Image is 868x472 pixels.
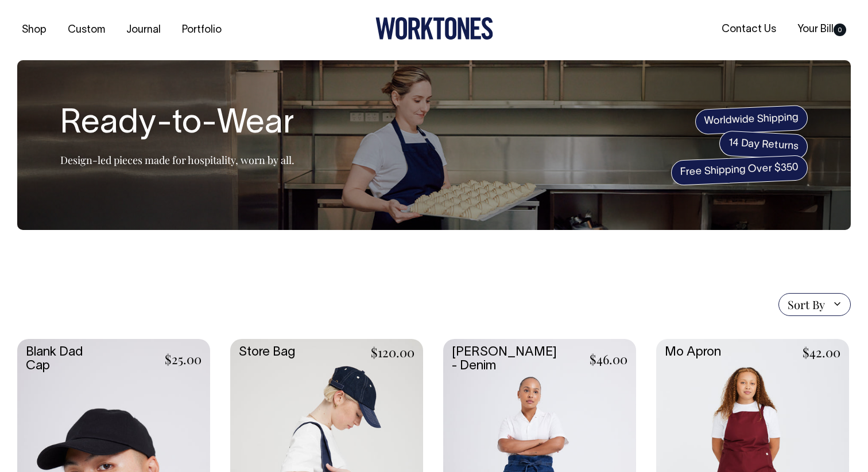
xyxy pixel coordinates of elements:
[834,24,846,36] span: 0
[177,21,226,40] a: Portfolio
[17,21,51,40] a: Shop
[788,298,825,311] span: Sort By
[63,21,110,40] a: Custom
[122,21,165,40] a: Journal
[60,106,294,143] h1: Ready-to-Wear
[671,155,808,186] span: Free Shipping Over $350
[60,153,294,167] p: Design-led pieces made for hospitality, worn by all.
[793,20,851,39] a: Your Bill0
[695,105,808,135] span: Worldwide Shipping
[719,130,808,160] span: 14 Day Returns
[717,20,781,39] a: Contact Us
